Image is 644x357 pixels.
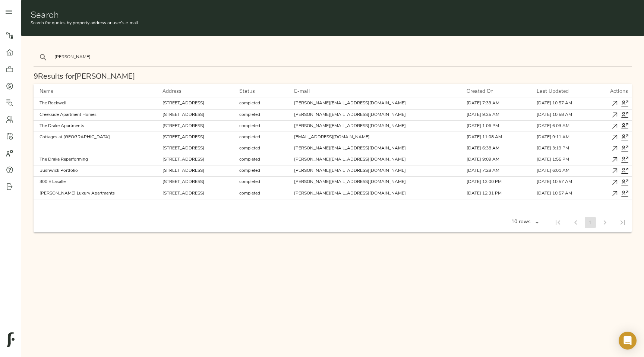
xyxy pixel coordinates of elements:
td: [STREET_ADDRESS] [157,109,234,120]
td: [DATE] 7:33 AM [461,98,531,109]
span: Name [40,86,63,95]
td: [DATE] 6:01 AM [531,165,608,177]
input: search [54,52,181,62]
td: Bushwick Portfolio [34,165,156,177]
button: View User [620,189,630,199]
td: [DATE] 6:03 AM [531,120,608,132]
button: View User [620,155,630,165]
td: completed [233,120,288,132]
td: [STREET_ADDRESS] [157,132,234,143]
span: Previous Page [567,219,585,225]
td: [PERSON_NAME][EMAIL_ADDRESS][DOMAIN_NAME] [288,120,461,132]
div: E-mail [294,86,310,95]
td: [DATE] 10:57 AM [531,188,608,199]
td: [DATE] 12:00 PM [461,177,531,188]
td: [DATE] 12:31 PM [461,188,531,199]
div: Address [162,86,181,95]
td: [DATE] 1:06 PM [461,120,531,132]
button: View User [620,110,630,120]
td: [PERSON_NAME] Luxury Apartments [34,188,156,199]
td: [STREET_ADDRESS] [157,177,234,188]
td: completed [233,177,288,188]
div: Last Updated [537,86,569,95]
td: [STREET_ADDRESS] [157,154,234,165]
button: View User [620,166,630,176]
td: [DATE] 11:08 AM [461,132,531,143]
td: Creekside Apartment Homes [34,109,156,120]
td: [DATE] 7:28 AM [461,165,531,177]
span: Address [162,86,191,95]
td: [DATE] 9:25 AM [461,109,531,120]
td: [PERSON_NAME][EMAIL_ADDRESS][DOMAIN_NAME] [288,109,461,120]
td: 300 E Lasalle [34,177,156,188]
td: [PERSON_NAME][EMAIL_ADDRESS][DOMAIN_NAME] [288,188,461,199]
td: Cottages at [GEOGRAPHIC_DATA] [34,132,156,143]
td: The Rockwell [34,98,156,109]
span: Status [239,86,265,95]
td: [EMAIL_ADDRESS][DOMAIN_NAME] [288,132,461,143]
td: [STREET_ADDRESS] [157,120,234,132]
span: Next Page [596,219,614,225]
button: View Quote [610,166,620,176]
div: 10 rows [509,219,533,225]
td: The Drake Apartments [34,120,156,132]
td: [STREET_ADDRESS] [157,143,234,154]
button: View Quote [610,121,620,131]
button: View Quote [610,98,620,108]
div: Created On [467,86,493,95]
button: View User [620,143,630,154]
div: Status [239,86,255,95]
span: Created On [467,86,503,95]
h1: Search [31,9,635,20]
td: [PERSON_NAME][EMAIL_ADDRESS][DOMAIN_NAME] [288,98,461,109]
td: completed [233,132,288,143]
span: Last Updated [537,86,578,95]
button: search [35,49,51,66]
p: Search for quotes by property address or user's e-mail [31,20,635,26]
span: First Page [549,219,567,225]
button: View User [620,98,630,108]
button: View User [620,177,630,187]
td: [DATE] 9:09 AM [461,154,531,165]
td: completed [233,98,288,109]
span: Last Page [614,219,632,225]
td: [STREET_ADDRESS] [157,98,234,109]
td: completed [233,109,288,120]
button: View User [620,132,630,142]
div: Name [40,86,53,95]
button: View Quote [610,132,620,142]
div: 10 rows [506,217,542,228]
td: [STREET_ADDRESS] [157,188,234,199]
td: [DATE] 10:57 AM [531,177,608,188]
td: [DATE] 3:19 PM [531,143,608,154]
td: completed [233,188,288,199]
button: View Quote [610,155,620,165]
td: [DATE] 1:55 PM [531,154,608,165]
td: [PERSON_NAME][EMAIL_ADDRESS][DOMAIN_NAME] [288,143,461,154]
td: [PERSON_NAME][EMAIL_ADDRESS][DOMAIN_NAME] [288,177,461,188]
button: View Quote [610,110,620,120]
td: The Drake Reperforming [34,154,156,165]
td: [PERSON_NAME][EMAIL_ADDRESS][DOMAIN_NAME] [288,154,461,165]
td: completed [233,143,288,154]
span: E-mail [294,86,320,95]
td: [PERSON_NAME][EMAIL_ADDRESS][DOMAIN_NAME] [288,165,461,177]
td: completed [233,165,288,177]
td: [DATE] 10:57 AM [531,98,608,109]
button: View Quote [610,177,620,187]
h3: 9 Results for [PERSON_NAME] [34,73,631,81]
td: [STREET_ADDRESS] [157,165,234,177]
td: completed [233,154,288,165]
td: [DATE] 6:38 AM [461,143,531,154]
td: [DATE] 10:58 AM [531,109,608,120]
button: View User [620,121,630,131]
td: [DATE] 9:11 AM [531,132,608,143]
div: Open Intercom Messenger [619,332,637,350]
button: View Quote [610,143,620,154]
button: View Quote [610,189,620,199]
